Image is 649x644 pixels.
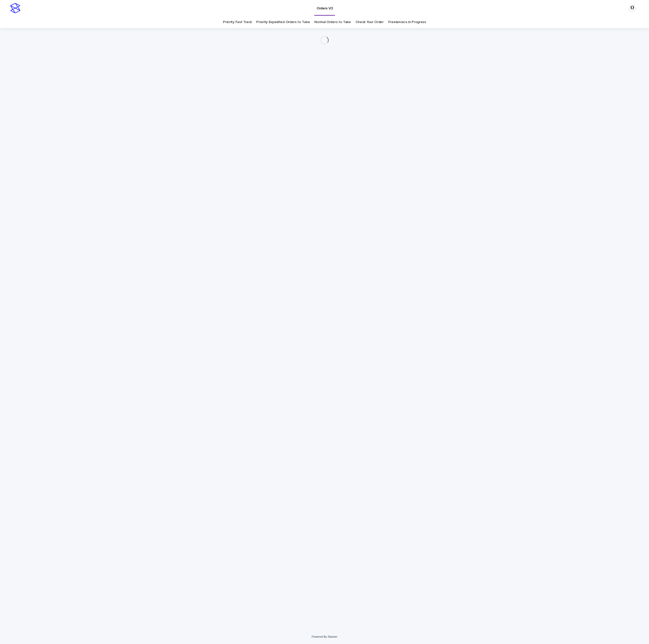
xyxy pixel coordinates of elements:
a: Normal Orders to Take [314,16,351,28]
a: Priority Fast Track [223,16,252,28]
div: О [628,4,636,12]
a: Priority Expedited Orders to Take [256,16,310,28]
img: stacker-logo-s-only.png [10,3,20,13]
a: Freelancers in Progress [388,16,426,28]
a: Check Your Order [355,16,384,28]
a: Powered By Stacker [312,635,337,638]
